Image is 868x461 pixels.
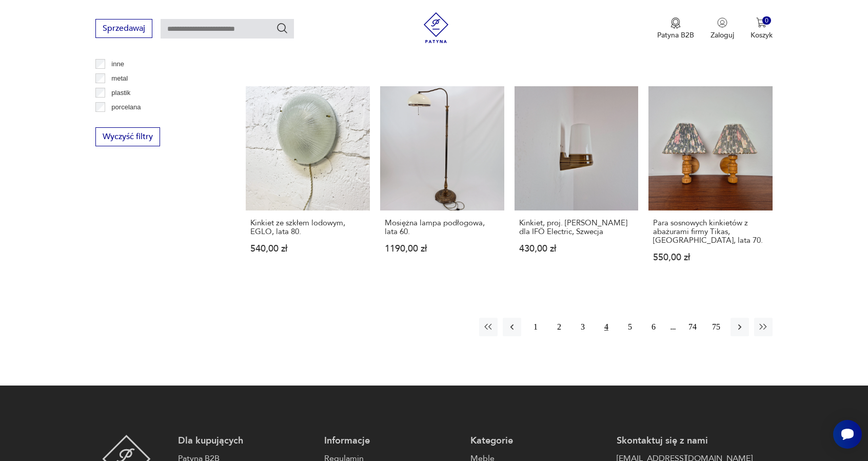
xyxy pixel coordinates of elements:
[657,17,694,40] button: Patyna B2B
[178,435,314,447] p: Dla kupujących
[95,26,152,33] a: Sprzedawaj
[670,17,681,29] img: Ikona medalu
[657,30,694,40] p: Patyna B2B
[250,219,365,236] h3: Kinkiet ze szkłem lodowym, EGLO, lata 80.
[707,318,725,336] button: 75
[324,435,460,447] p: Informacje
[111,116,133,127] p: porcelit
[111,59,124,70] p: inne
[515,86,639,282] a: Kinkiet, proj. S. Bernadotte dla IFÖ Electric, SzwecjaKinkiet, proj. [PERSON_NAME] dla IFÖ Electr...
[526,318,545,336] button: 1
[470,435,606,447] p: Kategorie
[380,86,504,282] a: Mosiężna lampa podłogowa, lata 60.Mosiężna lampa podłogowa, lata 60.1190,00 zł
[597,318,616,336] button: 4
[519,244,634,253] p: 430,00 zł
[276,22,288,34] button: Szukaj
[617,435,753,447] p: Skontaktuj się z nami
[111,73,128,84] p: metal
[111,102,141,113] p: porcelana
[95,127,160,146] button: Wyczyść filtry
[683,318,702,336] button: 74
[550,318,568,336] button: 2
[246,86,370,282] a: Kinkiet ze szkłem lodowym, EGLO, lata 80.Kinkiet ze szkłem lodowym, EGLO, lata 80.540,00 zł
[751,17,773,40] button: 0Koszyk
[756,17,766,28] img: Ikona koszyka
[95,19,152,38] button: Sprzedawaj
[111,87,130,99] p: plastik
[519,219,634,236] h3: Kinkiet, proj. [PERSON_NAME] dla IFÖ Electric, Szwecja
[717,17,727,28] img: Ikonka użytkownika
[833,420,862,449] iframe: Smartsupp widget button
[653,253,768,262] p: 550,00 zł
[653,219,768,245] h3: Para sosnowych kinkietów z abażurami firmy Tikas, [GEOGRAPHIC_DATA], lata 70.
[648,86,773,282] a: Para sosnowych kinkietów z abażurami firmy Tikas, Norwegia, lata 70.Para sosnowych kinkietów z ab...
[385,244,500,253] p: 1190,00 zł
[644,318,663,336] button: 6
[621,318,639,336] button: 5
[751,30,773,40] p: Koszyk
[385,219,500,236] h3: Mosiężna lampa podłogowa, lata 60.
[657,17,694,40] a: Ikona medaluPatyna B2B
[762,16,771,25] div: 0
[711,30,734,40] p: Zaloguj
[250,244,365,253] p: 540,00 zł
[711,17,734,40] button: Zaloguj
[574,318,592,336] button: 3
[421,12,451,43] img: Patyna - sklep z meblami i dekoracjami vintage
